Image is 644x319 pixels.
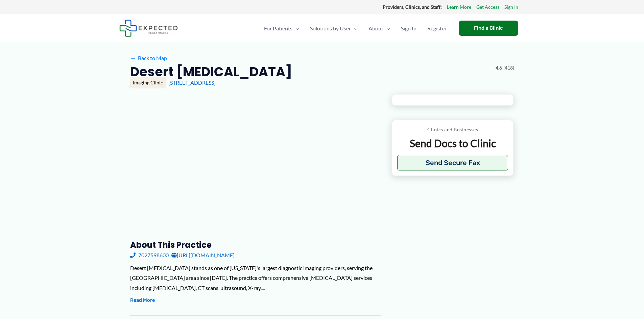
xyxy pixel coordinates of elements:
button: Read More [130,296,155,304]
a: [STREET_ADDRESS] [168,79,216,86]
span: Menu Toggle [292,17,299,40]
button: Send Secure Fax [397,155,508,170]
span: Menu Toggle [383,17,390,40]
a: AboutMenu Toggle [363,17,396,40]
div: Imaging Clinic [130,77,166,88]
a: ←Back to Map [130,53,167,63]
span: ← [130,55,137,61]
span: Menu Toggle [351,17,358,40]
a: Find a Clinic [459,21,518,36]
a: Sign In [504,3,518,11]
strong: Providers, Clinics, and Staff: [383,4,442,10]
span: Solutions by User [310,17,351,40]
span: For Patients [264,17,292,40]
img: Expected Healthcare Logo - side, dark font, small [119,20,178,37]
p: Clinics and Businesses [397,125,508,134]
span: (418) [503,63,514,72]
span: 4.6 [496,63,502,72]
div: Desert [MEDICAL_DATA] stands as one of [US_STATE]'s largest diagnostic imaging providers, serving... [130,263,381,293]
a: Solutions by UserMenu Toggle [305,17,363,40]
span: Sign In [401,17,416,40]
a: For PatientsMenu Toggle [259,17,305,40]
span: About [368,17,383,40]
nav: Primary Site Navigation [259,17,452,40]
span: Register [427,17,447,40]
h3: About this practice [130,240,381,250]
a: Sign In [396,17,422,40]
p: Send Docs to Clinic [397,137,508,150]
a: Learn More [447,3,471,11]
a: Get Access [476,3,499,11]
h2: Desert [MEDICAL_DATA] [130,63,292,80]
a: [URL][DOMAIN_NAME] [171,250,235,260]
a: 7027598600 [130,250,169,260]
a: Register [422,17,452,40]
